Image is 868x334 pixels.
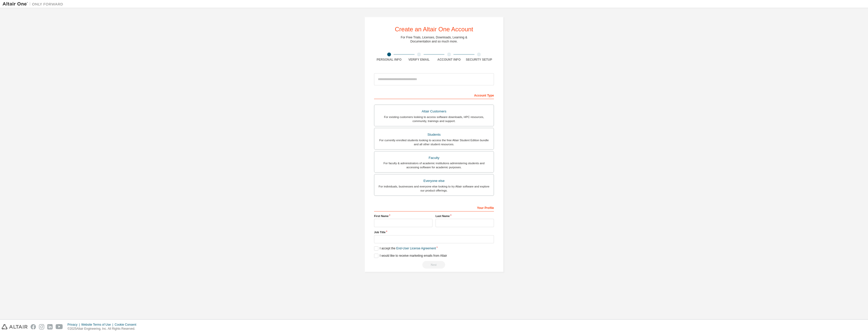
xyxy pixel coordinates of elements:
div: Cookie Consent [115,323,139,327]
div: Create an Altair One Account [395,26,473,32]
div: Account Type [374,91,494,99]
div: For existing customers looking to access software downloads, HPC resources, community, trainings ... [377,115,491,123]
div: Privacy [68,323,81,327]
label: Job Title [374,230,494,234]
label: Last Name [436,214,494,218]
div: Verify Email [404,58,434,62]
div: For individuals, businesses and everyone else looking to try Altair software and explore our prod... [377,184,491,193]
div: Altair Customers [377,108,491,115]
div: Your Profile [374,203,494,211]
div: Faculty [377,154,491,161]
img: altair_logo.svg [2,324,28,329]
div: Read and acccept EULA to continue [374,261,494,269]
div: Account Info [434,58,464,62]
label: First Name [374,214,432,218]
label: I would like to receive marketing emails from Altair [374,254,447,258]
a: End-User License Agreement [396,247,436,250]
label: I accept the [374,246,436,251]
img: Altair One [3,2,66,7]
div: Everyone else [377,177,491,184]
div: Security Setup [464,58,494,62]
div: For Free Trials, Licenses, Downloads, Learning & Documentation and so much more. [401,35,467,43]
img: linkedin.svg [47,324,53,329]
div: For currently enrolled students looking to access the free Altair Student Edition bundle and all ... [377,138,491,146]
div: Students [377,131,491,138]
div: Website Terms of Use [81,323,115,327]
img: instagram.svg [39,324,44,329]
img: facebook.svg [31,324,36,329]
p: © 2025 Altair Engineering, Inc. All Rights Reserved. [68,327,139,331]
div: Personal Info [374,58,404,62]
div: For faculty & administrators of academic institutions administering students and accessing softwa... [377,161,491,169]
img: youtube.svg [56,324,63,329]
